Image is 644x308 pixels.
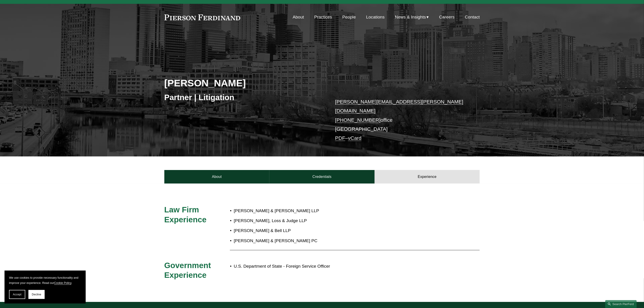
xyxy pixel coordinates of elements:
p: [PERSON_NAME] & Bell LLP [234,227,440,235]
p: [PERSON_NAME], Loss & Judge LLP [234,217,440,225]
a: Cookie Policy [54,281,71,285]
span: News & Insights [395,13,426,21]
a: [PERSON_NAME][EMAIL_ADDRESS][PERSON_NAME][DOMAIN_NAME] [335,99,463,114]
span: Decline [32,293,41,296]
a: About [293,13,304,21]
section: Cookie banner [5,271,86,303]
a: [PHONE_NUMBER] [335,117,381,123]
a: vCard [348,135,362,141]
h2: [PERSON_NAME] [164,77,322,89]
a: folder dropdown [395,13,429,21]
a: People [342,13,356,21]
p: [PERSON_NAME] & [PERSON_NAME] LLP [234,207,440,215]
p: [PERSON_NAME] & [PERSON_NAME] PC [234,237,440,245]
a: Locations [366,13,385,21]
a: About [164,170,270,184]
p: We use cookies to provide necessary functionality and improve your experience. Read our . [9,275,81,285]
button: Accept [9,290,25,299]
a: Careers [439,13,454,21]
p: office [GEOGRAPHIC_DATA] – [335,97,467,143]
a: Search this site [605,300,637,308]
p: U.S. Department of State - Foreign Service Officer [234,262,440,270]
a: Contact [465,13,480,21]
span: Government Experience [164,261,213,280]
button: Decline [28,290,45,299]
a: Experience [375,170,480,184]
a: Credentials [269,170,375,184]
span: Accept [13,293,21,296]
h3: Partner | Litigation [164,92,322,102]
a: PDF [335,135,345,141]
span: Law Firm Experience [164,205,207,224]
a: Practices [314,13,332,21]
